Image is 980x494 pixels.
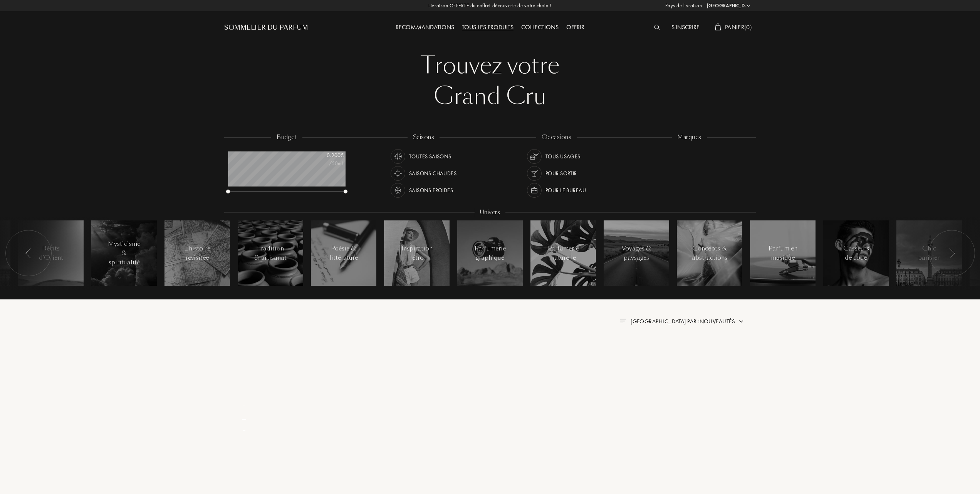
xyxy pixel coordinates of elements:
[108,239,141,267] div: Mysticisme & spiritualité
[25,248,32,258] img: arr_left.svg
[529,168,540,179] img: usage_occasion_party_white.svg
[229,460,259,491] img: pf_empty.png
[271,133,302,142] div: budget
[562,23,588,33] div: Offrir
[230,81,750,112] div: Grand Cru
[227,424,261,432] div: _
[458,23,517,33] div: Tous les produits
[408,133,440,142] div: saisons
[517,23,562,31] a: Collections
[393,185,403,196] img: usage_season_cold_white.svg
[547,244,580,262] div: Parfumerie naturelle
[181,244,214,262] div: L'histoire revisitée
[738,318,744,324] img: arrow.png
[715,24,721,30] img: cart_white.svg
[230,50,750,81] div: Trouvez votre
[409,166,456,181] div: Saisons chaudes
[536,133,577,142] div: occasions
[474,244,507,262] div: Parfumerie graphique
[229,348,259,378] img: pf_empty.png
[668,23,703,33] div: S'inscrire
[545,149,581,164] div: Tous usages
[620,244,653,262] div: Voyages & paysages
[409,183,453,198] div: Saisons froides
[545,166,577,181] div: Pour sortir
[949,248,955,258] img: arr_left.svg
[840,244,873,262] div: Casseurs de code
[529,185,540,196] img: usage_occasion_work_white.svg
[767,244,799,262] div: Parfum en musique
[631,318,735,325] span: [GEOGRAPHIC_DATA] par : Nouveautés
[475,208,505,217] div: Univers
[254,244,287,262] div: Tradition & artisanat
[227,408,261,423] div: _
[529,151,540,162] img: usage_occasion_all_white.svg
[392,23,458,33] div: Recommandations
[327,244,360,262] div: Poésie & littérature
[517,23,562,33] div: Collections
[665,2,705,10] span: Pays de livraison :
[620,319,626,323] img: filter_by.png
[545,183,586,198] div: Pour le bureau
[672,133,706,142] div: marques
[401,244,433,262] div: Inspiration rétro
[305,160,344,168] div: /50mL
[409,149,451,164] div: Toutes saisons
[725,23,752,31] span: Panier ( 0 )
[393,168,403,179] img: usage_season_hot_white.svg
[692,244,727,262] div: Concepts & abstractions
[668,23,703,31] a: S'inscrire
[224,23,308,32] a: Sommelier du Parfum
[458,23,517,31] a: Tous les produits
[562,23,588,31] a: Offrir
[393,151,403,162] img: usage_season_average_white.svg
[392,23,458,31] a: Recommandations
[745,3,751,8] img: arrow_w.png
[654,25,660,30] img: search_icn_white.svg
[305,151,344,160] div: 0 - 200 €
[227,399,261,407] div: _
